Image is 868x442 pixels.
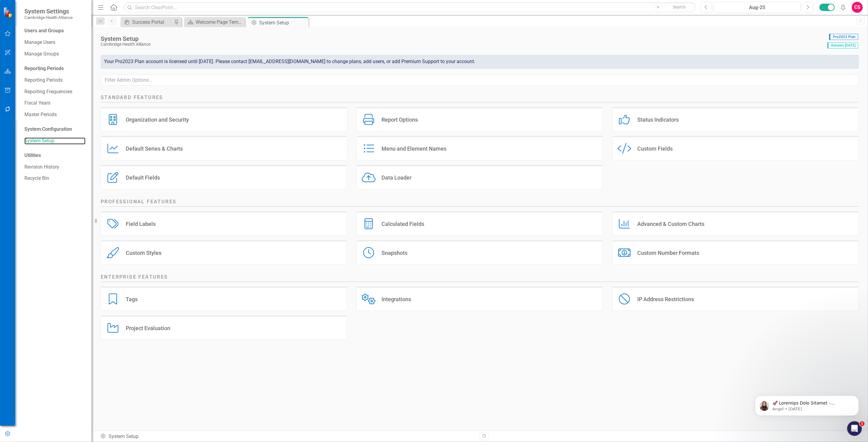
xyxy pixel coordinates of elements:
[126,296,138,303] div: Tags
[746,383,868,426] iframe: Intercom notifications message
[24,164,85,171] a: Revision History
[196,18,244,26] div: Welcome Page Template
[101,94,859,102] h2: Standard Features
[124,2,696,13] input: Search ClearPoint...
[101,75,859,86] input: Filter Admin Options...
[24,126,85,133] div: System Configuration
[186,18,244,26] a: Welcome Page Template
[852,2,863,13] button: CS
[101,42,824,47] div: Cambridge Health Alliance
[24,51,85,58] a: Manage Groups
[637,145,673,152] div: Custom Fields
[24,15,73,20] small: Cambridge Health Alliance
[24,77,85,84] a: Reporting Periods
[132,18,172,26] div: Success Portal
[100,433,475,440] div: System Setup
[259,19,307,27] div: System Setup
[847,421,862,436] iframe: Intercom live chat
[24,175,85,182] a: Recycle Bin
[382,220,424,227] div: Calculated Fields
[714,2,801,13] button: Aug-25
[24,137,85,144] a: System Setup
[101,35,824,42] div: System Setup
[382,296,411,303] div: Integrations
[126,145,183,152] div: Default Series & Charts
[126,116,189,123] div: Organization and Security
[382,249,407,256] div: Snapshots
[101,55,859,69] div: Your Pro2023 Plan account is licensed until [DATE]. Please contact [EMAIL_ADDRESS][DOMAIN_NAME] t...
[24,27,85,34] div: Users and Groups
[24,111,85,118] a: Master Periods
[126,220,156,227] div: Field Labels
[24,39,85,46] a: Manage Users
[24,152,85,159] div: Utilities
[3,7,14,18] img: ClearPoint Strategy
[101,274,859,282] h2: Enterprise Features
[382,145,447,152] div: Menu and Element Names
[382,174,411,181] div: Data Loader
[637,249,699,256] div: Custom Number Formats
[637,296,694,303] div: IP Address Restrictions
[637,116,679,123] div: Status Indicators
[860,421,865,426] span: 1
[126,174,160,181] div: Default Fields
[126,249,161,256] div: Custom Styles
[827,42,858,48] span: Renews [DATE]
[829,34,858,40] span: Pro2023 Plan
[664,3,695,12] button: Search
[24,100,85,107] a: Fiscal Years
[24,65,85,72] div: Reporting Periods
[122,18,172,26] a: Success Portal
[101,198,859,207] h2: Professional Features
[382,116,418,123] div: Report Options
[673,5,686,9] span: Search
[126,325,170,332] div: Project Evaluation
[24,88,85,95] a: Reporting Frequencies
[24,8,73,15] span: System Settings
[716,4,798,11] div: Aug-25
[637,220,704,227] div: Advanced & Custom Charts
